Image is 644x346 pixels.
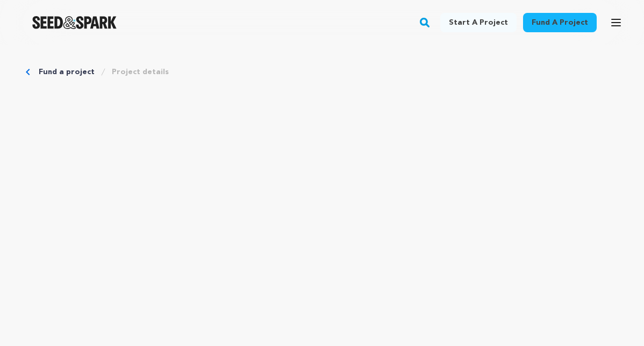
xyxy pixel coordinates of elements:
[39,67,95,77] a: Fund a project
[112,67,169,77] a: Project details
[26,67,618,77] div: Breadcrumb
[440,13,517,32] a: Start a project
[523,13,597,32] a: Fund a project
[32,16,117,29] img: Seed&Spark Logo Dark Mode
[32,16,117,29] a: Seed&Spark Homepage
